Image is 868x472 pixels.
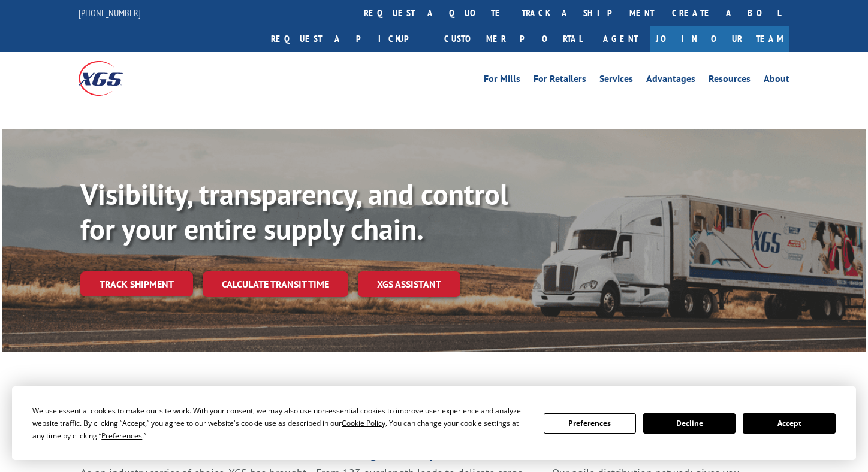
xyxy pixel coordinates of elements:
a: Resources [709,74,751,87]
a: Calculate transit time [203,271,348,297]
a: [PHONE_NUMBER] [79,7,141,19]
div: We use essential cookies to make our site work. With your consent, we may also use non-essential ... [32,404,529,442]
span: Preferences [101,431,142,441]
a: Join Our Team [650,26,789,52]
div: Cookie Consent Prompt [12,386,856,460]
span: Cookie Policy [342,418,385,428]
a: Track shipment [80,271,193,296]
button: Decline [643,413,736,434]
button: Preferences [544,413,636,434]
a: XGS ASSISTANT [358,271,460,297]
a: About [764,74,789,87]
a: Advantages [646,74,695,87]
a: For Mills [484,74,520,87]
a: Agent [591,26,650,52]
a: For Retailers [534,74,586,87]
a: Request a pickup [262,26,435,52]
button: Accept [743,413,835,434]
b: Visibility, transparency, and control for your entire supply chain. [80,176,508,247]
a: Services [599,74,633,87]
a: Customer Portal [435,26,591,52]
